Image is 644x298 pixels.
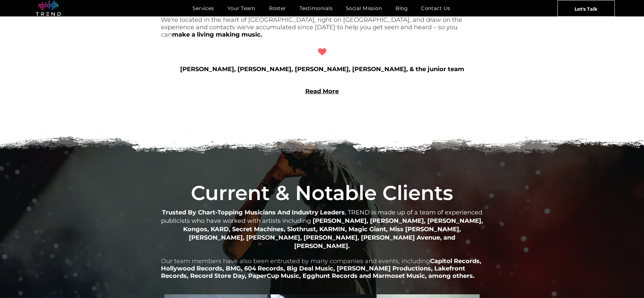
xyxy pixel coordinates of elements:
[221,3,262,13] a: Your Team
[191,181,453,205] span: Current & Notable Clients
[162,209,345,216] strong: Trusted By Chart-Topping Musicians And Industry Leaders
[293,3,339,13] a: Testimonials
[180,65,464,73] b: [PERSON_NAME], [PERSON_NAME], [PERSON_NAME], [PERSON_NAME], & the junior team
[161,16,462,38] font: We're located in the heart of [GEOGRAPHIC_DATA], right on [GEOGRAPHIC_DATA], and draw on the expe...
[575,0,597,17] span: Let's Talk
[389,3,414,13] a: Blog
[161,257,481,280] strong: Capitol Records, Hollywood Records, BMG, 604 Records, Big Deal Music, [PERSON_NAME] Productions, ...
[339,3,389,13] a: Social Mission
[523,220,644,298] iframe: Chat Widget
[186,3,221,13] a: Services
[161,257,430,265] span: Our team members have also been entrusted by many companies and events, including
[36,1,61,16] img: logo
[305,88,339,95] a: Read More
[414,3,457,13] a: Contact Us
[172,31,262,38] b: make a living making music.
[262,3,293,13] a: Roster
[183,217,483,249] strong: [PERSON_NAME], [PERSON_NAME], [PERSON_NAME], Kongos, KARD, Secret Machines, Slothrust, KARMIN, Ma...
